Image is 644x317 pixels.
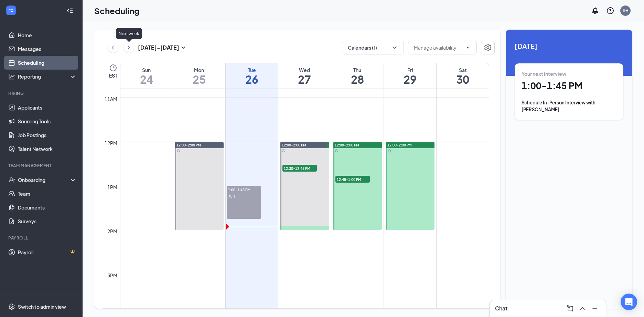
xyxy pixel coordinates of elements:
[106,272,119,279] div: 3pm
[8,7,14,14] svg: WorkstreamLogo
[8,176,15,183] svg: UserCheck
[391,44,398,51] svg: ChevronDown
[8,235,75,241] div: Payroll
[591,7,599,15] svg: Notifications
[120,63,173,89] a: August 24, 2025
[388,149,391,153] svg: Sync
[387,143,412,147] span: 12:00-2:00 PM
[116,28,142,39] div: Next week
[18,128,77,142] a: Job Postings
[226,73,278,85] h1: 26
[335,149,339,153] svg: Sync
[18,176,71,183] div: Onboarding
[522,80,616,92] h1: 1:00 - 1:45 PM
[8,73,15,80] svg: Analysis
[173,63,225,89] a: August 25, 2025
[177,149,180,153] svg: Sync
[125,43,132,52] svg: ChevronRight
[179,43,187,52] svg: SmallChevronDown
[384,67,436,73] div: Fri
[106,183,119,191] div: 1pm
[515,41,623,51] span: [DATE]
[278,63,331,89] a: August 27, 2025
[578,304,587,313] svg: ChevronUp
[484,43,492,52] svg: Settings
[18,187,77,201] a: Team
[437,63,489,89] a: August 30, 2025
[173,67,225,73] div: Mon
[522,70,616,77] div: Your next interview
[94,5,140,17] h1: Scheduling
[282,165,317,172] span: 12:30-12:45 PM
[282,149,286,153] svg: Sync
[18,142,77,156] a: Talent Network
[120,73,173,85] h1: 24
[18,28,77,42] a: Home
[621,294,637,310] div: Open Intercom Messenger
[335,143,359,147] span: 12:00-2:00 PM
[18,42,77,56] a: Messages
[8,90,75,96] div: Hiring
[414,44,463,51] input: Manage availability
[173,73,225,85] h1: 25
[18,214,77,228] a: Surveys
[282,143,306,147] span: 12:00-2:00 PM
[342,41,404,54] button: Calendars (1)ChevronDown
[228,195,232,199] svg: User
[226,63,278,89] a: August 26, 2025
[109,64,117,72] svg: Clock
[18,114,77,128] a: Sourcing Tools
[18,201,77,214] a: Documents
[138,44,179,51] h3: [DATE] - [DATE]
[233,194,235,199] span: 1
[66,7,73,14] svg: Collapse
[606,7,614,15] svg: QuestionInfo
[103,95,119,103] div: 11am
[176,143,201,147] span: 12:00-2:00 PM
[465,45,471,50] svg: ChevronDown
[108,42,118,53] button: ChevronLeft
[481,41,495,54] button: Settings
[565,303,576,314] button: ComposeMessage
[331,73,384,85] h1: 28
[106,227,119,235] div: 2pm
[384,73,436,85] h1: 29
[437,67,489,73] div: Sat
[331,67,384,73] div: Thu
[384,63,436,89] a: August 29, 2025
[278,73,331,85] h1: 27
[18,303,66,310] div: Switch to admin view
[8,303,15,310] svg: Settings
[623,8,629,13] div: BH
[18,245,77,259] a: PayrollCrown
[103,139,119,147] div: 12pm
[8,163,75,168] div: Team Management
[335,176,370,183] span: 12:45-1:00 PM
[227,186,261,193] span: 1:00-1:45 PM
[18,73,77,80] div: Reporting
[566,304,574,313] svg: ComposeMessage
[495,305,507,312] h3: Chat
[522,99,616,113] div: Schedule In-Person Interview with [PERSON_NAME]
[331,63,384,89] a: August 28, 2025
[437,73,489,85] h1: 30
[18,56,77,70] a: Scheduling
[589,303,600,314] button: Minimize
[109,72,117,79] span: EST
[18,101,77,114] a: Applicants
[577,303,588,314] button: ChevronUp
[120,67,173,73] div: Sun
[226,67,278,73] div: Tue
[109,43,116,52] svg: ChevronLeft
[124,42,134,53] button: ChevronRight
[591,304,599,313] svg: Minimize
[278,67,331,73] div: Wed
